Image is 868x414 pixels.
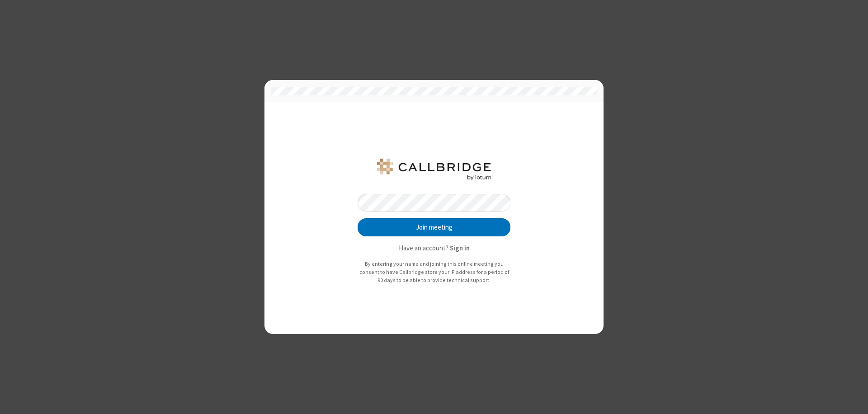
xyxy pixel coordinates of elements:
p: Have an account? [358,243,510,254]
strong: Sign in [450,244,470,252]
button: Sign in [450,243,470,254]
img: QA Selenium DO NOT DELETE OR CHANGE [375,159,493,180]
p: By entering your name and joining this online meeting you consent to have Callbridge store your I... [358,260,510,284]
button: Join meeting [358,218,510,236]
